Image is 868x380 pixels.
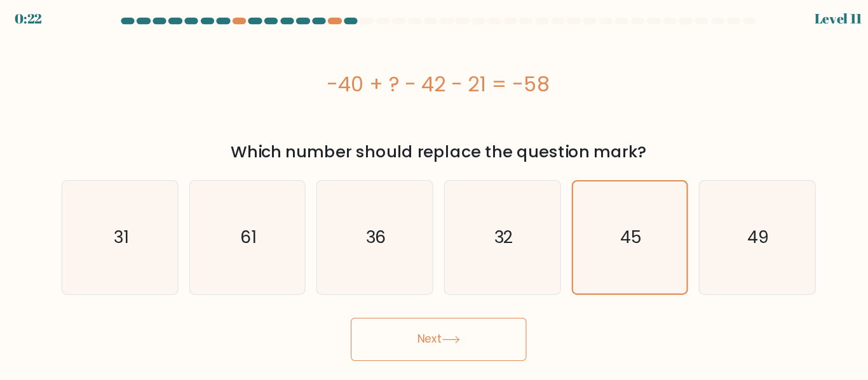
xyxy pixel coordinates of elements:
div: Level 11 [787,15,832,34]
div: -40 + ? - 42 - 21 = -58 [79,72,789,100]
button: Next [351,306,517,346]
text: 31 [128,219,142,241]
text: 36 [365,219,384,241]
text: 45 [605,219,625,241]
text: 49 [724,219,745,241]
text: 32 [486,219,504,241]
div: 0:22 [36,15,61,34]
text: 61 [248,219,263,241]
div: Which number should replace the question mark? [87,138,781,161]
